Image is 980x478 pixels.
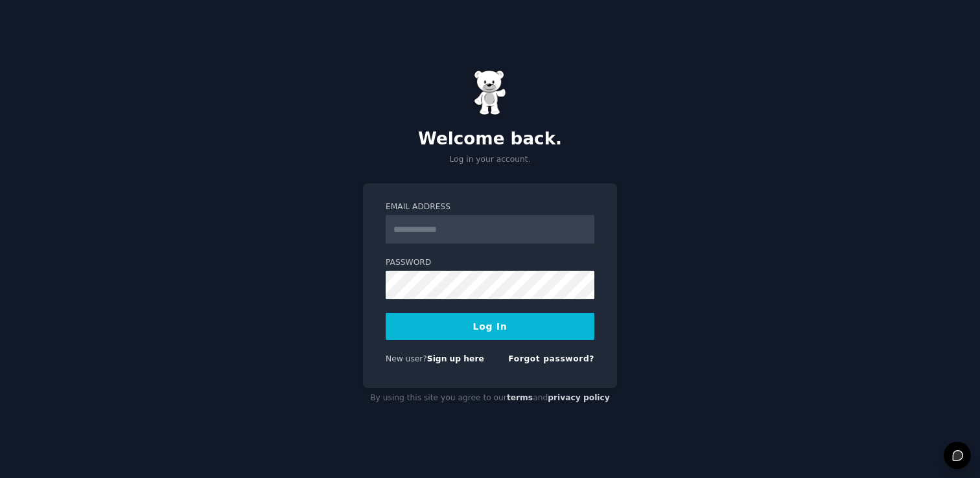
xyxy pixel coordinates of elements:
[427,354,484,363] a: Sign up here
[548,393,610,402] a: privacy policy
[363,129,617,150] h2: Welcome back.
[474,70,506,115] img: Gummy Bear
[507,393,533,402] a: terms
[363,388,617,409] div: By using this site you agree to our and
[386,257,594,269] label: Password
[508,354,594,363] a: Forgot password?
[386,313,594,340] button: Log In
[363,154,617,166] p: Log in your account.
[386,201,594,213] label: Email Address
[386,354,427,363] span: New user?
